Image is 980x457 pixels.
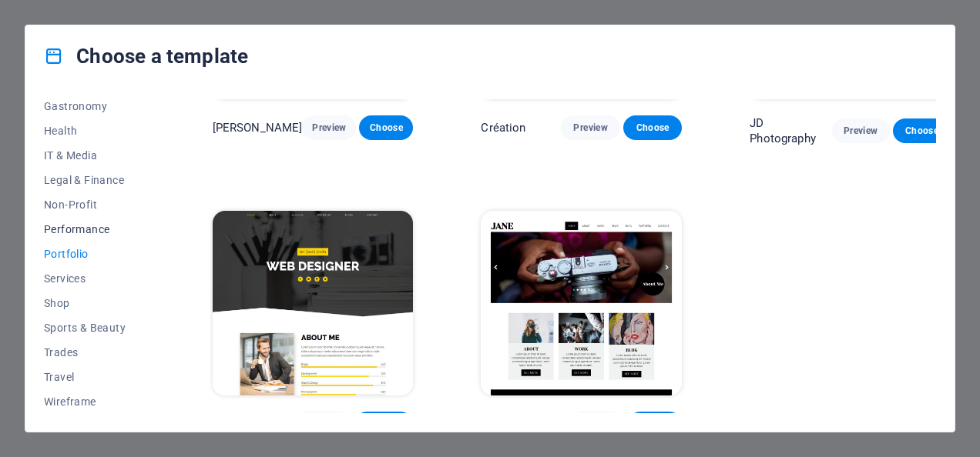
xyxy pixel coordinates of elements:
[44,94,145,118] button: Gastronomy
[213,120,303,135] p: [PERSON_NAME]
[44,371,145,383] span: Travel
[481,211,682,395] img: Jane
[44,168,145,192] button: Legal & Finance
[44,340,145,365] button: Trades
[44,248,145,260] span: Portfolio
[302,115,356,140] button: Preview
[623,115,682,140] button: Choose
[750,115,831,146] p: JD Photography
[44,315,145,340] button: Sports & Beauty
[832,118,890,143] button: Preview
[44,365,145,389] button: Travel
[354,412,413,436] button: Choose
[44,174,145,186] span: Legal & Finance
[44,346,145,359] span: Trades
[44,322,145,334] span: Sports & Beauty
[44,395,145,408] span: Wireframe
[359,115,413,140] button: Choose
[44,143,145,168] button: IT & Media
[573,122,607,134] span: Preview
[44,223,145,235] span: Performance
[561,115,619,140] button: Preview
[293,412,351,436] button: Preview
[636,122,670,134] span: Choose
[44,125,145,137] span: Health
[213,211,414,395] img: Portfolio
[44,149,145,162] span: IT & Media
[44,192,145,217] button: Non-Profit
[628,412,682,436] button: Choose
[44,100,145,112] span: Gastronomy
[844,125,878,137] span: Preview
[44,44,248,68] h4: Choose a template
[371,122,401,134] span: Choose
[905,125,938,137] span: Choose
[44,198,145,211] span: Non-Profit
[44,291,145,315] button: Shop
[481,120,525,135] p: Création
[44,297,145,309] span: Shop
[44,272,145,285] span: Services
[44,118,145,143] button: Health
[44,389,145,414] button: Wireframe
[44,266,145,291] button: Services
[314,122,344,134] span: Preview
[44,242,145,266] button: Portfolio
[44,217,145,242] button: Performance
[571,412,625,436] button: Preview
[893,118,951,143] button: Choose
